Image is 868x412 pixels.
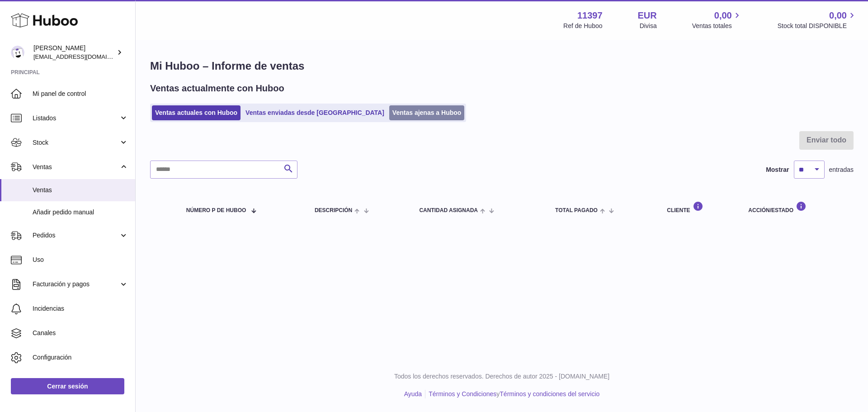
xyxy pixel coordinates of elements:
span: Ventas [33,186,128,194]
span: Añadir pedido manual [33,208,128,217]
h1: Mi Huboo – Informe de ventas [150,59,854,73]
span: Listados [33,114,119,123]
span: Pedidos [33,231,119,240]
p: Todos los derechos reservados. Derechos de autor 2025 - [DOMAIN_NAME] [143,372,861,381]
span: 0,00 [714,9,732,22]
span: Uso [33,256,128,264]
span: Canales [33,329,128,337]
span: Ventas totales [692,22,742,30]
a: Términos y condiciones del servicio [500,390,599,398]
a: Ayuda [404,390,422,398]
span: Facturación y pagos [33,280,119,289]
li: y [425,390,599,398]
a: 0,00 Stock total DISPONIBLE [778,9,857,30]
span: Incidencias [33,304,128,313]
div: [PERSON_NAME] [33,44,115,61]
a: Ventas actuales con Huboo [152,105,241,120]
span: Configuración [33,353,128,362]
a: Cerrar sesión [11,378,124,394]
span: Cantidad ASIGNADA [419,208,478,213]
a: 0,00 Ventas totales [692,9,742,30]
span: Stock [33,138,119,147]
span: Ventas [33,163,119,171]
span: número P de Huboo [186,208,246,213]
div: Acción/Estado [748,201,844,213]
div: Divisa [640,22,657,30]
span: [EMAIL_ADDRESS][DOMAIN_NAME] [33,53,133,60]
div: Cliente [667,201,730,213]
strong: 11397 [577,9,603,22]
span: Stock total DISPONIBLE [778,22,857,30]
img: info@luckybur.com [11,46,24,59]
span: entradas [829,166,854,174]
div: Ref de Huboo [563,22,602,30]
a: Ventas ajenas a Huboo [389,105,465,120]
a: Ventas enviadas desde [GEOGRAPHIC_DATA] [242,105,387,120]
span: Total pagado [555,208,598,213]
span: Descripción [315,208,352,213]
a: Términos y Condiciones [429,390,496,398]
strong: EUR [638,9,657,22]
span: 0,00 [829,9,847,22]
label: Mostrar [766,166,789,174]
span: Mi panel de control [33,90,128,98]
h2: Ventas actualmente con Huboo [150,82,284,95]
